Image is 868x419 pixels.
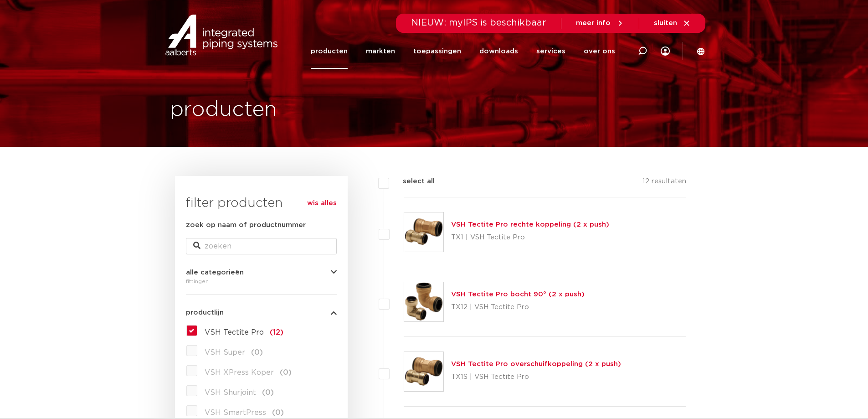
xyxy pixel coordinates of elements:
label: select all [389,176,435,187]
a: producten [311,34,348,69]
span: VSH Super [205,349,245,356]
span: NIEUW: myIPS is beschikbaar [411,18,546,27]
div: fittingen [186,276,337,287]
a: VSH Tectite Pro overschuifkoppeling (2 x push) [451,361,621,367]
button: productlijn [186,309,337,316]
span: VSH SmartPress [205,409,266,416]
span: (0) [280,369,292,376]
p: TX12 | VSH Tectite Pro [451,300,585,315]
h3: filter producten [186,194,337,212]
a: VSH Tectite Pro bocht 90° (2 x push) [451,291,585,298]
span: meer info [576,20,611,26]
span: VSH XPress Koper [205,369,274,376]
input: zoeken [186,238,337,254]
span: (0) [262,389,274,396]
a: VSH Tectite Pro rechte koppeling (2 x push) [451,221,609,228]
span: VSH Tectite Pro [205,329,264,336]
h1: producten [170,95,277,124]
a: toepassingen [413,34,461,69]
span: alle categorieën [186,269,244,276]
span: (12) [270,329,283,336]
p: 12 resultaten [642,176,686,190]
nav: Menu [311,34,615,69]
p: TX1S | VSH Tectite Pro [451,370,621,384]
p: TX1 | VSH Tectite Pro [451,230,609,245]
button: alle categorieën [186,269,337,276]
a: over ons [584,34,615,69]
span: (0) [272,409,284,416]
label: zoek op naam of productnummer [186,220,306,231]
span: sluiten [654,20,677,26]
a: downloads [479,34,518,69]
img: Thumbnail for VSH Tectite Pro rechte koppeling (2 x push) [404,212,443,252]
a: meer info [576,19,624,27]
img: Thumbnail for VSH Tectite Pro bocht 90° (2 x push) [404,282,443,321]
a: wis alles [307,198,337,209]
img: Thumbnail for VSH Tectite Pro overschuifkoppeling (2 x push) [404,352,443,391]
a: markten [366,34,395,69]
span: (0) [251,349,263,356]
a: sluiten [654,19,691,27]
span: VSH Shurjoint [205,389,256,396]
a: services [536,34,565,69]
span: productlijn [186,309,224,316]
